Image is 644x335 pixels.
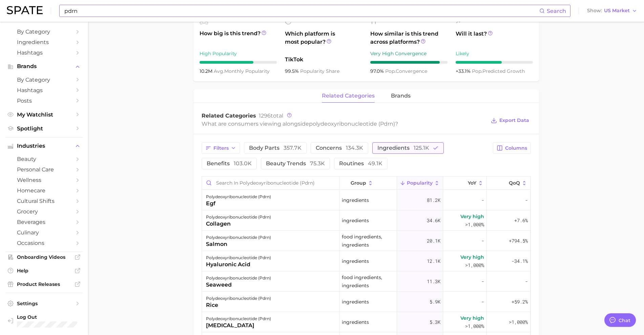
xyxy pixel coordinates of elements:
[5,266,83,276] a: Help
[202,210,531,231] button: polydeoxyribonucleotide (pdrn)collageningredients34.6kVery high>1,000%+7.6%
[5,141,83,151] button: Industries
[368,160,382,167] span: 49.1k
[17,254,71,260] span: Onboarding Videos
[17,39,71,45] span: Ingredients
[5,61,83,71] button: Brands
[342,257,369,265] span: ingredients
[342,196,369,204] span: ingredients
[456,68,472,74] span: +33.1%
[285,30,362,52] span: Which platform is most popular?
[427,277,440,286] span: 11.3k
[427,257,440,265] span: 12.1k
[342,233,394,249] span: food ingredients, ingredients
[202,231,531,251] button: polydeoxyribonucleotide (pdrn)salmonfood ingredients, ingredients20.1k-+794.5%
[509,180,520,186] span: QoQ
[206,254,271,262] div: polydeoxyribonucleotide (pdrn)
[456,49,533,58] div: Likely
[310,160,325,167] span: 75.3k
[284,145,302,151] span: 357.7k
[512,257,528,265] span: -34.1%
[234,160,252,167] span: 103.0k
[64,5,539,17] input: Search here for a brand, industry, or ingredient
[427,237,440,245] span: 20.1k
[17,77,71,83] span: by Category
[512,298,528,306] span: +59.2%
[17,240,71,246] span: occasions
[17,300,71,307] span: Settings
[200,61,277,64] div: 7 / 10
[5,26,83,37] a: by Category
[351,180,366,186] span: group
[207,161,252,166] span: benefits
[206,281,271,289] div: seaweed
[585,6,639,15] button: ShowUS Market
[5,109,83,120] a: My Watchlist
[322,93,375,99] span: related categories
[17,156,71,162] span: beauty
[481,298,484,306] span: -
[202,176,339,189] input: Search in polydeoxyribonucleotide (pdrn)
[17,198,71,204] span: cultural shifts
[206,233,271,242] div: polydeoxyribonucleotide (pdrn)
[5,123,83,134] a: Spotlight
[202,271,531,292] button: polydeoxyribonucleotide (pdrn)seaweedfood ingredients, ingredients11.3k--
[17,268,71,274] span: Help
[5,75,83,85] a: by Category
[5,298,83,309] a: Settings
[5,279,83,289] a: Product Releases
[202,119,486,128] div: What are consumers viewing alongside ?
[468,180,476,186] span: YoY
[206,301,271,309] div: rice
[587,9,602,13] span: Show
[465,221,484,228] span: >1,000%
[5,96,83,106] a: Posts
[397,176,443,190] button: Popularity
[514,216,528,225] span: +7.6%
[206,321,271,330] div: [MEDICAL_DATA]
[391,93,411,99] span: brands
[5,154,83,164] a: beauty
[339,176,397,190] button: group
[342,273,394,290] span: food ingredients, ingredients
[5,85,83,96] a: Hashtags
[17,281,71,287] span: Product Releases
[17,187,71,194] span: homecare
[370,49,448,58] div: Very High Convergence
[214,68,224,74] abbr: average
[202,190,531,210] button: polydeoxyribonucleotide (pdrn)egfingredients81.2k--
[17,229,71,236] span: culinary
[370,68,385,74] span: 97.0%
[259,112,283,119] span: total
[465,323,484,329] span: >1,000%
[481,237,484,245] span: -
[202,292,531,312] button: polydeoxyribonucleotide (pdrn)riceingredients5.9k-+59.2%
[481,277,484,286] span: -
[202,251,531,271] button: polydeoxyribonucleotide (pdrn)hyaluronic acidingredients12.1kVery high>1,000%-34.1%
[604,9,630,13] span: US Market
[266,161,325,166] span: beauty trends
[493,142,531,154] button: Columns
[377,145,429,151] span: ingredients
[505,145,527,151] span: Columns
[342,318,369,326] span: ingredients
[5,164,83,175] a: personal care
[525,277,528,286] span: -
[472,68,525,74] span: predicted growth
[5,238,83,248] a: occasions
[427,216,440,225] span: 34.6k
[430,298,440,306] span: 5.9k
[17,49,71,56] span: Hashtags
[17,177,71,183] span: wellness
[385,68,396,74] abbr: popularity index
[5,217,83,227] a: beverages
[17,125,71,132] span: Spotlight
[339,161,382,166] span: routines
[489,116,531,125] button: Export Data
[17,28,71,35] span: by Category
[17,314,95,320] span: Log Out
[202,312,531,332] button: polydeoxyribonucleotide (pdrn)[MEDICAL_DATA]ingredients5.3kVery high>1,000%>1,000%
[460,314,484,322] span: Very high
[285,68,300,74] span: 99.5%
[5,185,83,196] a: homecare
[202,112,256,119] span: Related Categories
